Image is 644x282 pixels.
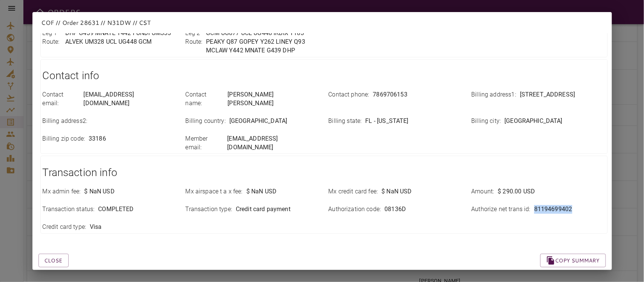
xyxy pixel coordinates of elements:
[236,205,290,214] p: Credit card payment
[84,90,177,108] p: [EMAIL_ADDRESS][DOMAIN_NAME]
[90,223,102,231] p: Visa
[472,90,516,99] p: Billing address1 :
[246,187,277,196] p: $ NaN USD
[498,187,535,196] p: $ 290.00 USD
[84,187,114,196] p: $ NaN USD
[520,90,575,99] p: [STREET_ADDRESS]
[43,90,80,108] p: Contact email :
[43,187,81,196] p: Mx admin fee :
[472,205,530,214] p: Authorize net trans id :
[329,117,362,126] p: Billing state :
[98,205,134,214] p: COMPLETED
[472,117,501,126] p: Billing city :
[384,205,406,214] p: 08136D
[329,90,369,99] p: Contact phone :
[43,135,85,143] p: Billing zip code :
[43,68,606,83] h1: Contact info
[186,90,224,108] p: Contact name :
[186,187,243,196] p: Mx airspace t a x fee :
[186,117,226,126] p: Billing country :
[38,254,69,268] button: Close
[186,205,232,214] p: Transaction type :
[329,205,381,214] p: Authorization code :
[43,117,88,126] p: Billing address2 :
[366,117,409,126] p: FL - [US_STATE]
[229,117,287,126] p: [GEOGRAPHIC_DATA]
[41,18,603,27] p: COF // Order 28631 // N31DW // CST
[43,205,95,214] p: Transaction status :
[65,29,177,46] p: DHP G439 MNATE Y442 FUNDI UM335 ALVEK UM328 UCL UG448 GCM
[373,90,408,99] p: 7869706153
[43,29,61,46] p: Leg 1 Route :
[186,29,203,55] p: Leg 2 Route :
[227,135,319,152] p: [EMAIL_ADDRESS][DOMAIN_NAME]
[227,90,319,108] p: [PERSON_NAME] [PERSON_NAME]
[89,135,106,143] p: 33186
[206,29,319,55] p: GCM UG877 UCL UG448 IKBIX Y183 PEAKY Q87 GOPEY Y262 LINEY Q93 MCLAW Y442 MNATE G439 DHP
[381,187,412,196] p: $ NaN USD
[43,223,86,231] p: Credit card type :
[504,117,563,126] p: [GEOGRAPHIC_DATA]
[540,254,606,268] button: Copy summary
[43,165,606,180] h1: Transaction info
[472,187,494,196] p: Amount :
[534,205,572,214] p: 81194699402
[329,187,378,196] p: Mx credit card fee :
[186,135,224,152] p: Member email :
